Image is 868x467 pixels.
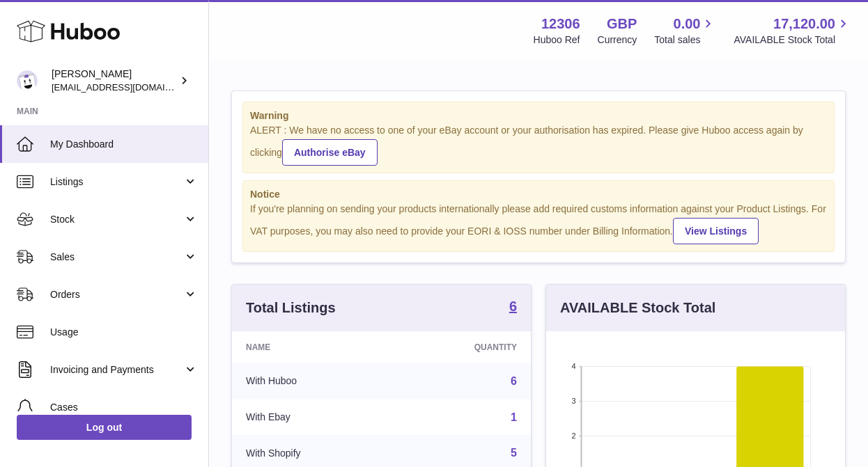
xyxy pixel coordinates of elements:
[50,401,198,414] span: Cases
[607,15,637,33] strong: GBP
[509,299,517,316] a: 6
[511,375,517,387] a: 6
[674,15,701,33] span: 0.00
[246,299,336,317] h3: Total Listings
[571,397,575,405] text: 3
[571,432,575,440] text: 2
[571,362,575,370] text: 4
[250,203,827,244] div: If you're planning on sending your products internationally please add required customs informati...
[50,213,183,226] span: Stock
[511,447,517,459] a: 5
[250,124,827,166] div: ALERT : We have no access to one of your eBay account or your authorisation has expired. Please g...
[393,331,531,363] th: Quantity
[52,81,205,93] span: [EMAIL_ADDRESS][DOMAIN_NAME]
[282,139,378,166] a: Authorise eBay
[541,15,580,33] strong: 12306
[250,109,827,122] strong: Warning
[232,331,393,363] th: Name
[673,218,759,244] a: View Listings
[17,70,38,91] img: hello@otect.co
[232,399,393,436] td: With Ebay
[654,15,716,47] a: 0.00 Total sales
[734,33,851,47] span: AVAILABLE Stock Total
[50,326,198,339] span: Usage
[17,415,192,440] a: Log out
[534,33,580,47] div: Huboo Ref
[50,363,183,377] span: Invoicing and Payments
[598,33,637,47] div: Currency
[50,251,183,264] span: Sales
[50,175,183,189] span: Listings
[50,138,198,151] span: My Dashboard
[654,33,716,47] span: Total sales
[773,15,835,33] span: 17,120.00
[250,188,827,201] strong: Notice
[560,299,715,317] h3: AVAILABLE Stock Total
[511,411,517,423] a: 1
[734,15,851,47] a: 17,120.00 AVAILABLE Stock Total
[509,299,517,313] strong: 6
[232,363,393,399] td: With Huboo
[52,68,177,94] div: [PERSON_NAME]
[50,288,183,301] span: Orders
